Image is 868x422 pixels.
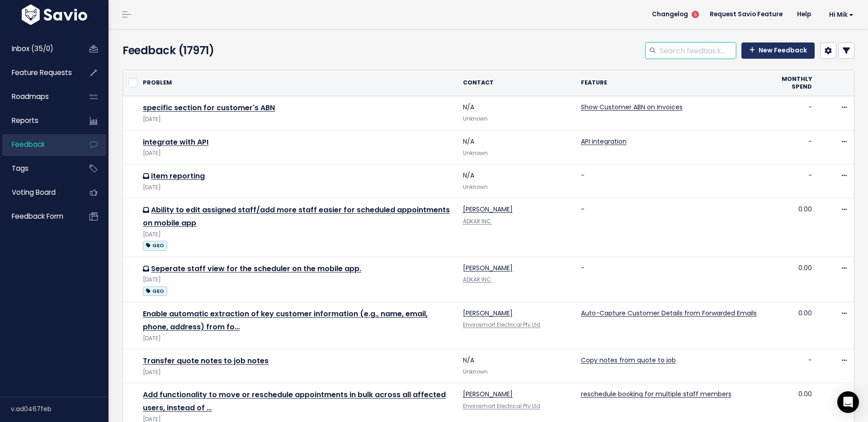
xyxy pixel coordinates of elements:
a: Enable automatic extraction of key customer information (e.g., name, email, phone, address) from fo… [143,309,428,332]
a: [PERSON_NAME] [463,309,513,318]
div: v.ad0467feb [11,397,108,421]
a: Inbox (35/0) [2,38,75,59]
td: 0.00 [762,302,818,349]
span: 5 [692,11,699,18]
a: Add functionality to move or reschedule appointments in bulk across all affected users, instead of … [143,389,446,413]
a: GEO [143,285,167,296]
td: N/A [458,164,576,198]
a: GEO [143,239,167,251]
span: Feedback [12,140,45,149]
th: Problem [137,70,457,96]
div: [DATE] [143,115,452,124]
a: Envirosmart Electrical Pty Ltd [463,403,540,410]
td: - [576,164,762,198]
a: Feedback [2,134,75,155]
td: - [762,164,818,198]
a: Reports [2,110,75,131]
a: Feedback form [2,206,75,227]
a: specific section for customer's ABN [143,103,275,113]
span: GEO [143,241,167,250]
div: [DATE] [143,368,452,377]
a: ADKAR INC. [463,276,492,283]
td: - [762,96,818,130]
span: Hi Mik [829,11,854,18]
a: Hi Mik [818,8,861,22]
span: Voting Board [12,188,56,197]
a: [PERSON_NAME] [463,389,513,399]
span: Reports [12,116,38,125]
input: Search feedback... [659,42,736,59]
span: Tags [12,164,28,173]
span: Inbox (35/0) [12,44,53,53]
td: - [762,130,818,164]
a: Voting Board [2,182,75,203]
td: - [576,257,762,302]
td: 0.00 [762,198,818,257]
h4: Feedback (17971) [123,42,358,59]
div: [DATE] [143,230,452,239]
div: [DATE] [143,275,452,285]
a: Copy notes from quote to job [581,356,676,365]
a: [PERSON_NAME] [463,205,513,214]
a: Help [790,8,818,21]
span: Roadmaps [12,92,49,101]
a: Transfer quote notes to job notes [143,356,269,366]
th: Monthly spend [762,70,818,96]
td: 0.00 [762,257,818,302]
a: integrate with API [143,137,208,147]
td: N/A [458,96,576,130]
a: Feature Requests [2,62,75,83]
th: Feature [576,70,762,96]
span: GEO [143,286,167,296]
a: Roadmaps [2,86,75,107]
span: Unknown [463,115,488,122]
a: item reporting [151,171,205,181]
span: Unknown [463,150,488,157]
span: Changelog [652,11,688,18]
a: Request Savio Feature [703,8,790,21]
a: Tags [2,158,75,179]
td: N/A [458,349,576,383]
span: Feature Requests [12,68,72,77]
td: - [576,198,762,257]
a: Envirosmart Electrical Pty Ltd [463,321,540,328]
a: Seperate staff view for the scheduler on the mobile app. [151,263,361,274]
a: Show Customer ABN on Invoices [581,103,683,112]
th: Contact [458,70,576,96]
div: [DATE] [143,183,452,192]
a: Auto-Capture Customer Details from Forwarded Emails [581,309,757,318]
a: API integration [581,137,627,146]
a: Ability to edit assigned staff/add more staff easier for scheduled appointments on mobile app [143,205,450,228]
a: [PERSON_NAME] [463,263,513,272]
div: [DATE] [143,334,452,343]
a: ADKAR INC. [463,218,492,225]
div: Open Intercom Messenger [837,391,859,413]
a: New Feedback [741,42,815,59]
span: Feedback form [12,211,63,221]
div: [DATE] [143,149,452,158]
img: logo-white.9d6f32f41409.svg [19,5,90,25]
a: reschedule booking for multiple staff members [581,389,731,399]
span: Unknown [463,183,488,191]
span: Unknown [463,368,488,375]
td: N/A [458,130,576,164]
td: - [762,349,818,383]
